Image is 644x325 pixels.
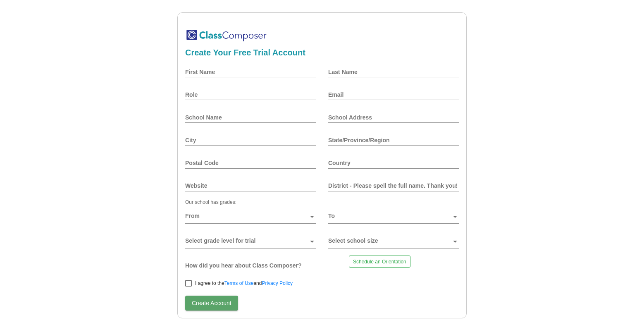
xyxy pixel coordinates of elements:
[185,199,236,205] mat-label: Our school has grades:
[185,296,238,311] button: Create Account
[349,256,410,268] a: Schedule an Orientation
[192,300,231,306] span: Create Account
[224,280,254,286] a: Terms of Use
[185,48,459,57] h2: Create Your Free Trial Account
[262,280,293,286] a: Privacy Policy
[195,278,293,288] span: I agree to the and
